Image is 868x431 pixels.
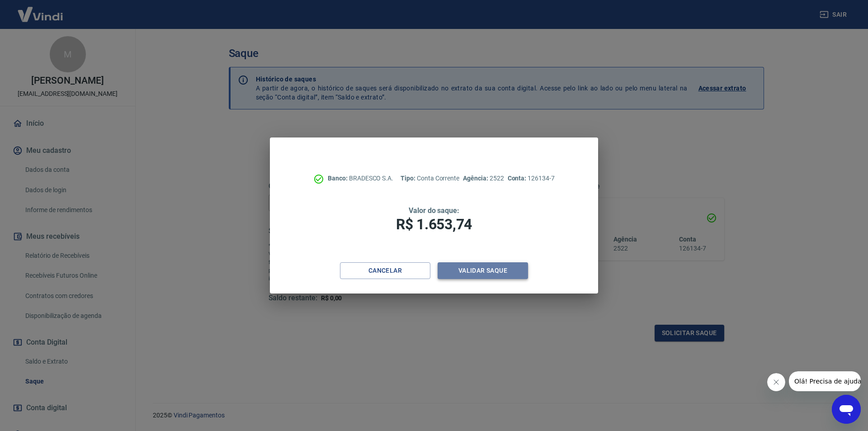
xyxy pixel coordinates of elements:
[463,174,504,183] p: 2522
[767,373,785,391] iframe: Fechar mensagem
[328,175,349,182] span: Banco:
[340,262,430,279] button: Cancelar
[396,216,472,233] span: R$ 1.653,74
[508,174,555,183] p: 126134-7
[789,371,861,391] iframe: Mensagem da empresa
[5,6,76,14] span: Olá! Precisa de ajuda?
[508,175,528,182] span: Conta:
[832,395,861,424] iframe: Botão para abrir a janela de mensagens
[409,206,459,215] span: Valor do saque:
[328,174,393,183] p: BRADESCO S.A.
[463,175,490,182] span: Agência:
[401,175,417,182] span: Tipo:
[401,174,459,183] p: Conta Corrente
[438,262,528,279] button: Validar saque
